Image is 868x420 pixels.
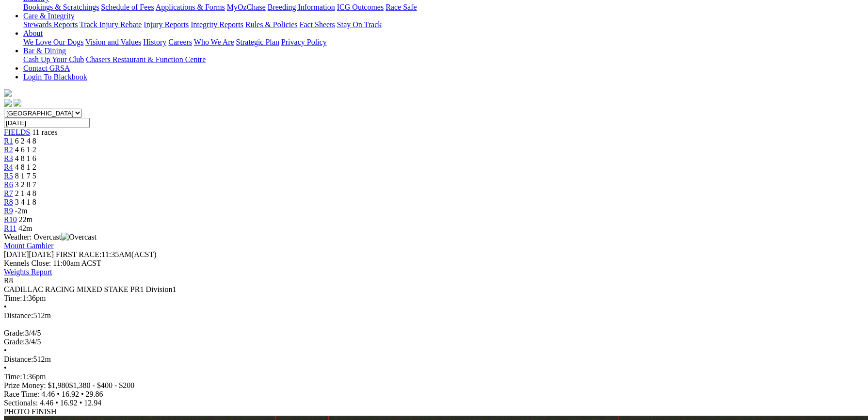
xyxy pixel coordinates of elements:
span: 42m [18,224,32,232]
div: Care & Integrity [23,20,864,29]
div: 512m [4,311,864,320]
span: Grade: [4,338,25,346]
a: Careers [168,38,192,46]
span: Race Time: [4,390,39,398]
a: R3 [4,154,13,162]
div: 512m [4,355,864,364]
span: [DATE] [4,250,29,258]
span: $1,380 - $400 - $200 [69,381,135,389]
a: R6 [4,180,13,189]
a: ICG Outcomes [337,3,384,11]
a: Track Injury Rebate [80,20,142,29]
a: About [23,29,43,37]
a: Integrity Reports [191,20,243,29]
span: Sectionals: [4,399,38,407]
span: Weather: Overcast [4,233,96,241]
div: Kennels Close: 11:00am ACST [4,259,864,268]
a: R8 [4,198,13,206]
span: 11:35AM(ACST) [56,250,157,258]
a: R4 [4,163,13,171]
span: Distance: [4,355,33,363]
span: • [80,399,82,407]
span: 22m [19,215,32,224]
span: 4 6 1 2 [15,145,36,154]
span: Grade: [4,329,25,337]
span: Time: [4,294,22,302]
img: twitter.svg [14,99,21,107]
div: Prize Money: $1,980 [4,381,864,390]
span: • [4,303,7,311]
span: PHOTO FINISH [4,407,57,416]
span: • [55,399,58,407]
a: Cash Up Your Club [23,55,84,64]
span: 4 8 1 2 [15,163,36,171]
span: 12.94 [84,399,101,407]
span: 4.46 [40,399,53,407]
a: Applications & Forms [156,3,225,11]
img: logo-grsa-white.png [4,89,12,97]
span: 3 2 8 7 [15,180,36,189]
a: Care & Integrity [23,12,75,20]
a: Contact GRSA [23,64,70,72]
div: 1:36pm [4,294,864,303]
span: Time: [4,372,22,381]
a: MyOzChase [227,3,266,11]
div: About [23,38,864,47]
a: Race Safe [386,3,417,11]
span: • [4,364,7,372]
span: R2 [4,145,13,154]
span: R8 [4,276,13,285]
a: Breeding Information [268,3,335,11]
span: 4 8 1 6 [15,154,36,162]
a: Stewards Reports [23,20,78,29]
a: Rules & Policies [245,20,298,29]
a: Weights Report [4,268,52,276]
span: 2 1 4 8 [15,189,36,197]
a: Who We Are [194,38,234,46]
a: R5 [4,172,13,180]
a: Login To Blackbook [23,73,87,81]
span: 8 1 7 5 [15,172,36,180]
a: Stay On Track [337,20,382,29]
img: Overcast [61,233,96,242]
span: [DATE] [4,250,54,258]
a: Mount Gambier [4,242,54,250]
span: 11 races [32,128,57,136]
input: Select date [4,118,90,128]
span: 6 2 4 8 [15,137,36,145]
a: We Love Our Dogs [23,38,83,46]
div: 3/4/5 [4,329,864,338]
div: CADILLAC RACING MIXED STAKE PR1 Division1 [4,285,864,294]
a: Bookings & Scratchings [23,3,99,11]
span: FIRST RACE: [56,250,101,258]
a: R7 [4,189,13,197]
a: R1 [4,137,13,145]
div: 1:36pm [4,372,864,381]
span: 16.92 [62,390,79,398]
span: • [81,390,84,398]
a: R9 [4,207,13,215]
a: R11 [4,224,16,232]
a: Fact Sheets [300,20,335,29]
a: R10 [4,215,17,224]
a: Injury Reports [144,20,189,29]
div: 3/4/5 [4,338,864,346]
span: Distance: [4,311,33,320]
span: 3 4 1 8 [15,198,36,206]
img: facebook.svg [4,99,12,107]
span: 4.46 [41,390,55,398]
a: Privacy Policy [281,38,327,46]
a: History [143,38,166,46]
a: FIELDS [4,128,30,136]
span: -2m [15,207,28,215]
div: Industry [23,3,864,12]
